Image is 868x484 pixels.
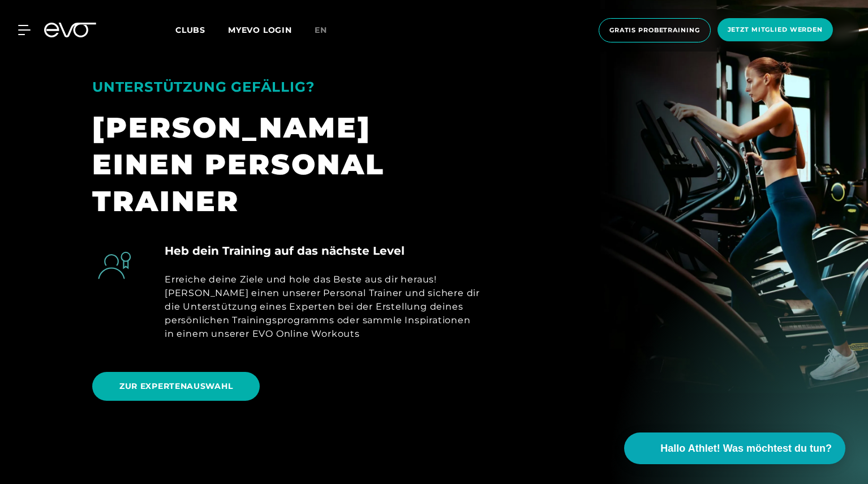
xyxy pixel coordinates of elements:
[165,273,482,341] div: Erreiche deine Ziele und hole das Beste aus dir heraus! [PERSON_NAME] einen unserer Personal Trai...
[228,25,292,35] a: MYEVO LOGIN
[728,25,823,35] span: Jetzt Mitglied werden
[92,109,482,220] div: [PERSON_NAME] EINEN PERSONAL TRAINER
[315,24,341,37] a: en
[92,74,482,100] div: UNTERSTÜTZUNG GEFÄLLIG?
[660,441,832,456] span: Hallo Athlet! Was möchtest du tun?
[714,18,836,42] a: Jetzt Mitglied werden
[165,242,405,259] h4: Heb dein Training auf das nächste Level
[609,25,700,35] span: Gratis Probetraining
[595,18,714,42] a: Gratis Probetraining
[624,432,845,464] button: Hallo Athlet! Was möchtest du tun?
[92,363,264,409] a: ZUR EXPERTENAUSWAHL
[315,25,327,35] span: en
[175,25,205,35] span: Clubs
[175,24,228,35] a: Clubs
[119,380,233,392] span: ZUR EXPERTENAUSWAHL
